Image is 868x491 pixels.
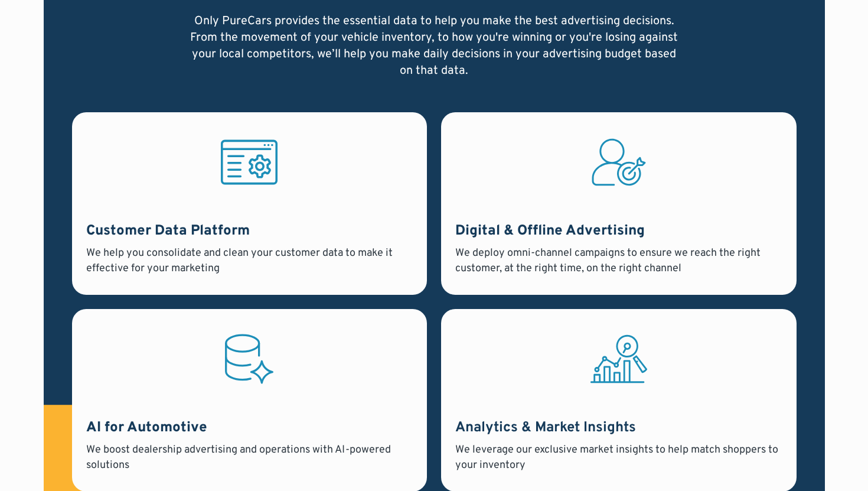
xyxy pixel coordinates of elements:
p: Only PureCars provides the essential data to help you make the best advertising decisions. From t... [188,13,680,79]
h3: Customer Data Platform [86,222,413,242]
strong: Analytics & Market Insights [455,419,636,437]
h3: AI for Automotive [86,418,413,438]
div: We leverage our exclusive market insights to help match shoppers to your inventory [455,443,782,472]
div: We deploy omni-channel campaigns to ensure we reach the right customer, at the right time, on the... [455,246,782,275]
div: We boost dealership advertising and operations with AI-powered solutions [86,443,413,472]
h3: Digital & Offline Advertising [455,222,782,242]
div: We help you consolidate and clean your customer data to make it effective for your marketing [86,246,413,275]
